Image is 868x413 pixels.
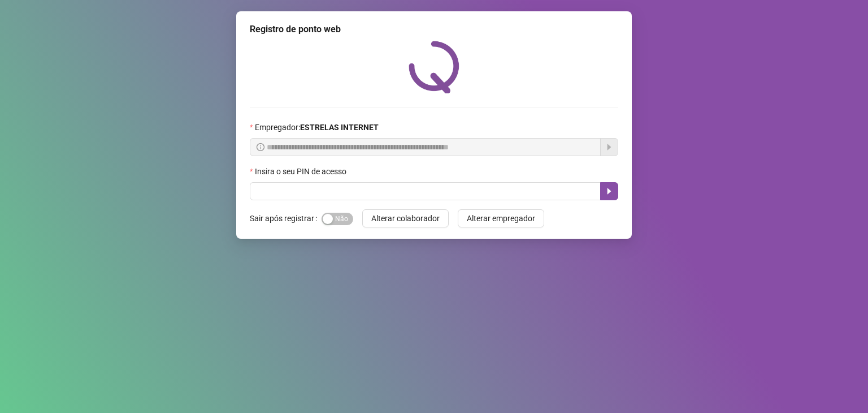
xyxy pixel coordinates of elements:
[371,212,440,225] span: Alterar colaborador
[250,209,322,227] label: Sair após registrar
[362,209,449,227] button: Alterar colaborador
[409,41,459,93] img: QRPoint
[250,165,354,178] label: Insira o seu PIN de acesso
[250,23,618,36] div: Registro de ponto web
[255,121,379,134] span: Empregador :
[257,143,264,151] span: info-circle
[467,212,535,225] span: Alterar empregador
[300,123,379,132] strong: ESTRELAS INTERNET
[605,187,614,196] span: caret-right
[458,209,544,227] button: Alterar empregador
